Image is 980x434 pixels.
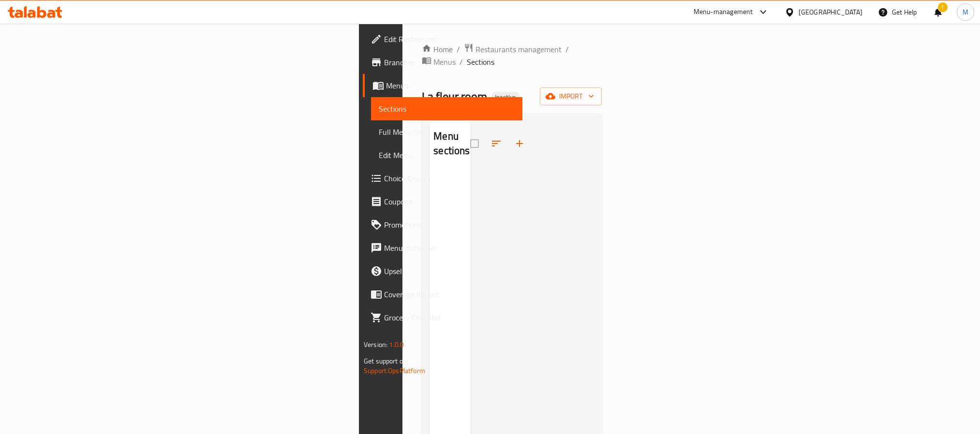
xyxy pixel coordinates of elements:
nav: Menu sections [430,167,471,174]
a: Support.OpsPlatform [364,364,425,377]
span: Coupons [384,196,515,207]
span: Grocery Checklist [384,312,515,323]
span: Coverage Report [384,289,515,300]
span: Edit Menu [379,149,515,161]
button: import [540,87,602,105]
a: Edit Restaurant [363,28,522,51]
a: Choice Groups [363,167,522,190]
span: Edit Restaurant [384,33,515,45]
span: import [548,90,594,102]
span: Choice Groups [384,173,515,184]
a: Promotions [363,213,522,236]
div: Menu-management [694,6,753,18]
a: Grocery Checklist [363,306,522,329]
span: Menus [386,80,515,91]
span: Full Menu View [379,126,515,138]
a: Full Menu View [371,120,522,144]
span: 1.0.0 [389,338,404,351]
li: / [565,43,569,55]
div: [GEOGRAPHIC_DATA] [799,7,862,17]
button: Add section [508,132,531,155]
span: Sections [379,103,515,115]
span: Promotions [384,219,515,231]
a: Branches [363,51,522,74]
a: Upsell [363,260,522,283]
a: Edit Menu [371,144,522,167]
a: Coupons [363,190,522,213]
span: Get support on: [364,355,408,367]
span: M [963,7,968,17]
a: Menus [363,74,522,97]
a: Coverage Report [363,283,522,306]
span: Branches [384,57,515,68]
a: Sections [371,97,522,120]
span: Version: [364,338,387,351]
span: Menu disclaimer [384,242,515,254]
a: Menu disclaimer [363,236,522,260]
span: Upsell [384,265,515,277]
